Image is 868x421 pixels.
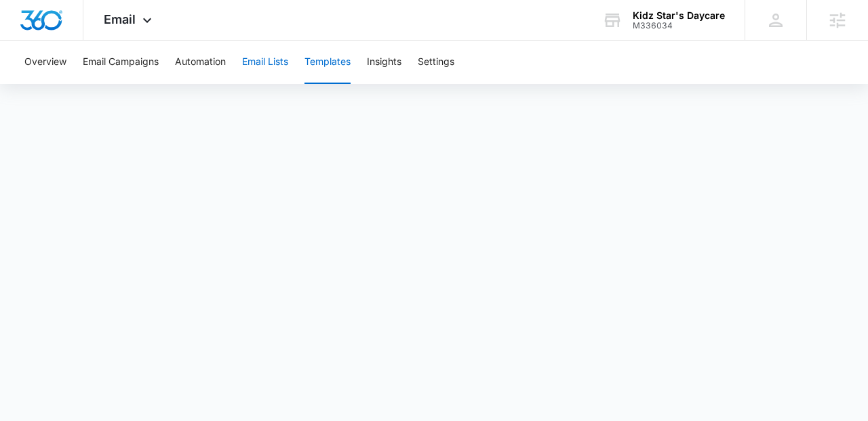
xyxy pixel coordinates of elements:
button: Insights [367,41,401,84]
button: Automation [175,41,226,84]
div: account name [633,10,725,21]
button: Email Campaigns [83,41,159,84]
button: Email Lists [242,41,288,84]
button: Overview [24,41,66,84]
span: Email [104,12,136,26]
div: account id [633,21,725,30]
button: Templates [304,41,351,84]
button: Settings [418,41,454,84]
